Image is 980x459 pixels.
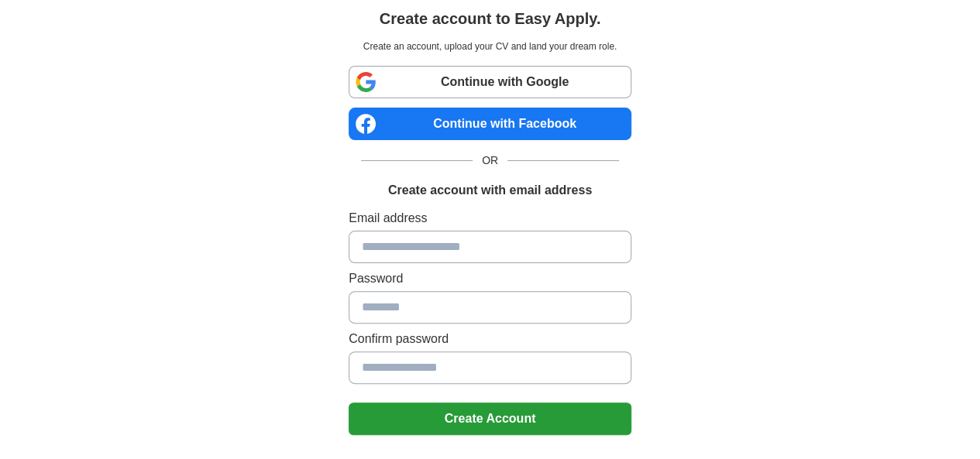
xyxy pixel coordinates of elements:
h1: Create account to Easy Apply. [380,7,601,30]
a: Continue with Facebook [349,108,631,140]
p: Create an account, upload your CV and land your dream role. [352,39,628,53]
button: Create Account [349,402,631,435]
label: Email address [349,209,631,228]
label: Password [349,269,631,288]
label: Confirm password [349,330,631,348]
h1: Create account with email address [388,181,592,200]
span: OR [473,152,507,169]
a: Continue with Google [349,66,631,98]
